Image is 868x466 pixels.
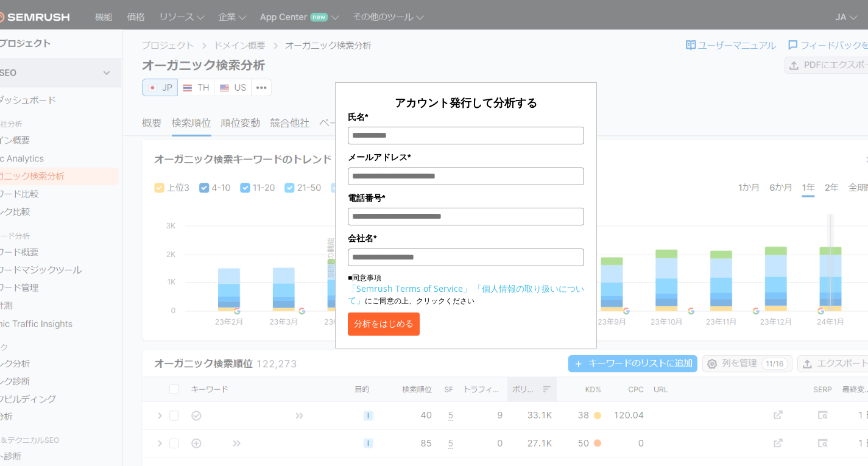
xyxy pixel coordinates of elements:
[348,283,471,294] a: 「Semrush Terms of Service」
[348,272,584,306] p: ■同意事項 にご同意の上、クリックください
[348,283,584,306] a: 「個人情報の取り扱いについて」
[395,95,537,110] span: アカウント発行して分析する
[348,312,420,336] button: 分析をはじめる
[348,150,584,164] label: メールアドレス*
[348,191,584,205] label: 電話番号*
